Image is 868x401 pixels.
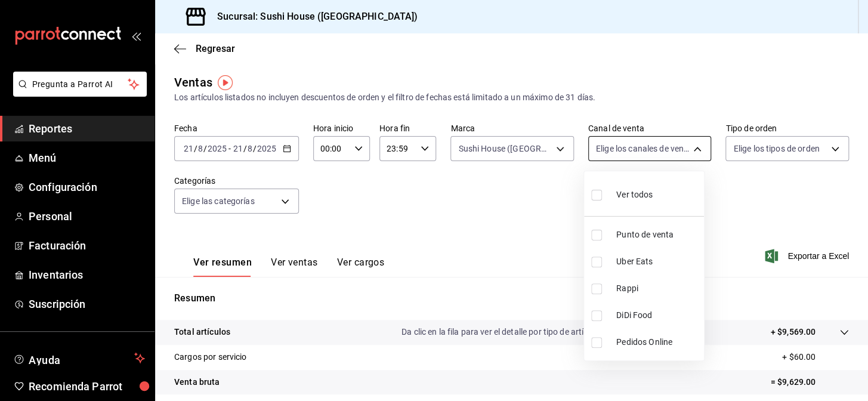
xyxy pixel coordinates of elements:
[616,255,699,268] span: Uber Eats
[616,336,699,348] span: Pedidos Online
[616,282,699,295] span: Rappi
[218,75,233,90] img: Tooltip marker
[616,189,653,201] span: Ver todos
[616,229,699,241] span: Punto de venta
[616,309,699,322] span: DiDi Food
